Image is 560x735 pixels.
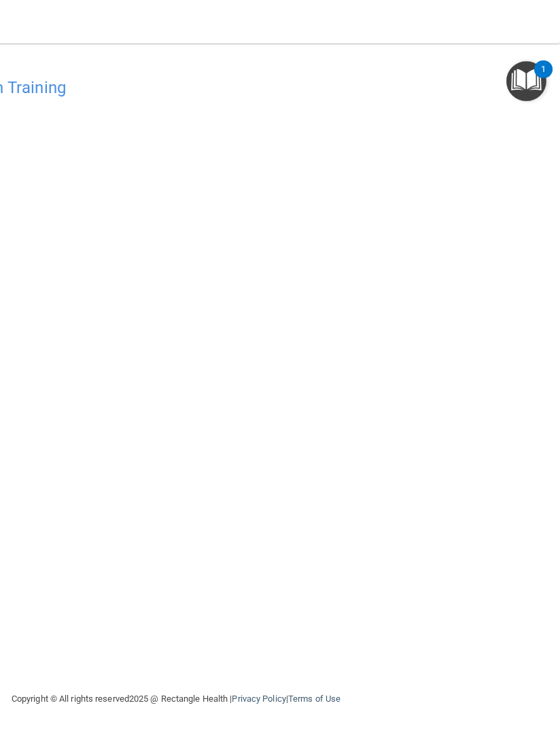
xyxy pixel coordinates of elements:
a: Privacy Policy [232,694,285,704]
button: Open Resource Center, 1 new notification [506,61,546,101]
a: Terms of Use [288,694,340,704]
div: 1 [541,69,546,87]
